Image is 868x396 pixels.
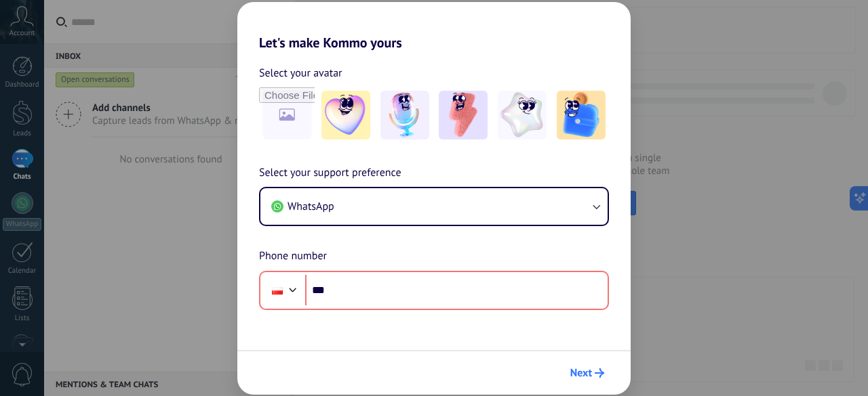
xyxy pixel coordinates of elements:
[264,276,290,305] div: Poland: + 48
[259,248,327,265] span: Phone number
[260,188,608,225] button: WhatsApp
[321,91,370,139] img: -1.jpeg
[439,91,488,139] img: -3.jpeg
[557,91,606,139] img: -5.jpeg
[259,164,401,182] span: Select your support preference
[237,2,631,51] h2: Let's make Kommo yours
[498,91,547,139] img: -4.jpeg
[564,361,610,384] button: Next
[288,200,334,213] span: WhatsApp
[259,64,342,82] span: Select your avatar
[380,91,429,139] img: -2.jpeg
[570,368,592,378] span: Next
